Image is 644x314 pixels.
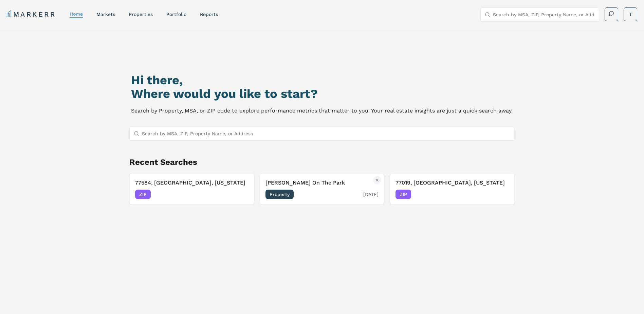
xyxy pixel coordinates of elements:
[129,12,153,17] a: properties
[131,73,513,87] h1: Hi there,
[494,191,509,198] span: [DATE]
[135,179,249,187] h3: 77584, [GEOGRAPHIC_DATA], [US_STATE]
[7,10,56,19] a: MARKERR
[129,173,254,205] button: Remove 77584, Pearland, Texas77584, [GEOGRAPHIC_DATA], [US_STATE]ZIP[DATE]
[131,106,513,116] p: Search by Property, MSA, or ZIP code to explore performance metrics that matter to you. Your real...
[363,191,379,198] span: [DATE]
[70,11,83,17] a: home
[624,7,637,21] button: T
[260,173,385,205] button: Remove Tinsley On The Park[PERSON_NAME] On The ParkProperty[DATE]
[135,190,151,199] span: ZIP
[395,190,411,199] span: ZIP
[265,179,379,187] h3: [PERSON_NAME] On The Park
[493,8,595,21] input: Search by MSA, ZIP, Property Name, or Address
[131,87,513,101] h2: Where would you like to start?
[200,12,218,17] a: reports
[129,157,515,168] h2: Recent Searches
[395,179,509,187] h3: 77019, [GEOGRAPHIC_DATA], [US_STATE]
[629,11,632,18] span: T
[142,127,511,140] input: Search by MSA, ZIP, Property Name, or Address
[373,176,381,184] button: Remove Tinsley On The Park
[166,12,186,17] a: Portfolio
[233,191,249,198] span: [DATE]
[96,12,115,17] a: markets
[390,173,515,205] button: Remove 77019, Houston, Texas77019, [GEOGRAPHIC_DATA], [US_STATE]ZIP[DATE]
[265,190,294,199] span: Property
